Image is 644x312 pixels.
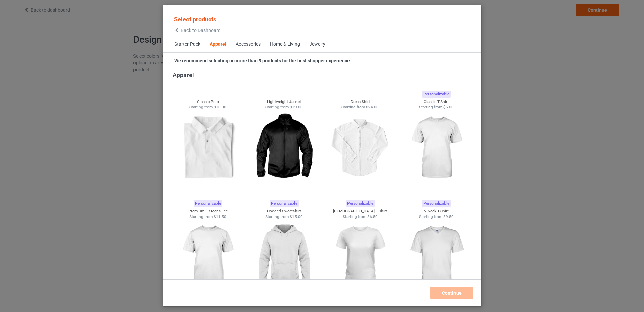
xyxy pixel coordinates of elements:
[325,99,395,105] div: Dress Shirt
[330,110,390,185] img: regular.jpg
[254,219,314,295] img: regular.jpg
[270,200,299,207] div: Personalizable
[443,105,454,109] span: $6.00
[173,214,243,220] div: Starting from
[214,214,226,219] span: $11.50
[309,41,325,48] div: Jewelry
[422,200,451,207] div: Personalizable
[366,105,379,109] span: $24.00
[367,214,378,219] span: $6.50
[174,58,351,63] strong: We recommend selecting no more than 9 products for the best shopper experience.
[401,214,471,220] div: Starting from
[406,110,466,185] img: regular.jpg
[214,105,226,109] span: $10.00
[249,99,319,105] div: Lightweight Jacket
[236,41,261,48] div: Accessories
[325,208,395,214] div: [DEMOGRAPHIC_DATA] T-Shirt
[346,200,375,207] div: Personalizable
[254,110,314,185] img: regular.jpg
[290,105,303,109] span: $19.00
[422,91,451,98] div: Personalizable
[249,214,319,220] div: Starting from
[330,219,390,295] img: regular.jpg
[249,104,319,110] div: Starting from
[173,208,243,214] div: Premium Fit Mens Tee
[401,104,471,110] div: Starting from
[325,104,395,110] div: Starting from
[178,110,238,185] img: regular.jpg
[406,219,466,295] img: regular.jpg
[401,208,471,214] div: V-Neck T-Shirt
[181,28,221,33] span: Back to Dashboard
[290,214,303,219] span: $15.00
[173,99,243,105] div: Classic Polo
[173,71,474,79] div: Apparel
[325,214,395,220] div: Starting from
[173,104,243,110] div: Starting from
[401,99,471,105] div: Classic T-Shirt
[249,208,319,214] div: Hooded Sweatshirt
[443,214,454,219] span: $9.50
[194,200,222,207] div: Personalizable
[174,16,216,23] span: Select products
[270,41,300,48] div: Home & Living
[210,41,226,48] div: Apparel
[170,36,205,52] span: Starter Pack
[178,219,238,295] img: regular.jpg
